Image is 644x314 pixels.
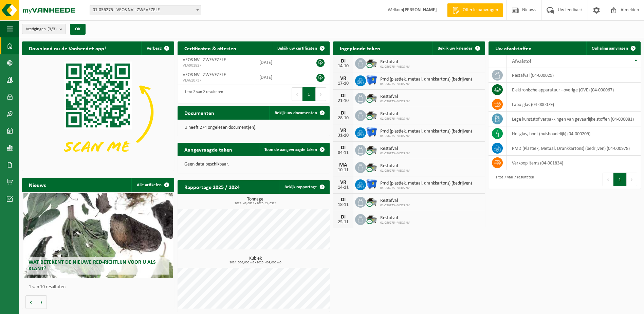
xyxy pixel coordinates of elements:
span: Ophaling aanvragen [592,46,628,51]
a: Bekijk uw documenten [269,106,329,120]
span: Pmd (plastiek, metaal, drankkartons) (bedrijven) [380,129,472,134]
span: 2024: 556,600 m3 - 2025: 409,000 m3 [181,261,330,264]
span: Restafval [380,215,410,221]
div: 1 tot 2 van 2 resultaten [181,87,223,102]
div: DI [336,58,350,64]
img: WB-5000-CU [366,213,378,225]
img: WB-1100-HPE-BE-01 [366,126,378,138]
td: hol glas, bont (huishoudelijk) (04-000209) [507,126,641,141]
td: [DATE] [254,55,301,70]
div: 14-11 [336,185,350,190]
span: Vestigingen [26,24,57,34]
span: Bekijk uw kalender [438,46,473,51]
img: WB-5000-CU [366,196,378,207]
span: Afvalstof [512,59,531,64]
div: 10-11 [336,168,350,173]
img: WB-1100-HPE-BE-01 [366,74,378,86]
td: elektronische apparatuur - overige (OVE) (04-000067) [507,83,641,97]
div: DI [336,197,350,203]
h3: Kubiek [181,256,330,264]
span: Restafval [380,198,410,204]
span: Restafval [380,94,410,100]
h3: Tonnage [181,197,330,205]
a: Toon de aangevraagde taken [259,143,329,156]
div: DI [336,145,350,151]
span: VEOS NV - ZWEVEZELE [183,57,226,63]
img: WB-5000-CU [366,92,378,103]
span: Pmd (plastiek, metaal, drankkartons) (bedrijven) [380,181,472,186]
span: Offerte aanvragen [461,7,500,14]
span: Bekijk uw certificaten [277,46,317,51]
span: 01-056275 - VEOS NV - ZWEVEZELE [90,5,201,15]
div: 1 tot 7 van 7 resultaten [492,172,534,187]
div: DI [336,214,350,220]
span: Pmd (plastiek, metaal, drankkartons) (bedrijven) [380,77,472,82]
button: Previous [292,87,302,101]
button: Previous [603,173,613,186]
a: Offerte aanvragen [447,3,503,17]
a: Ophaling aanvragen [586,41,640,55]
span: 01-056275 - VEOS NV [380,152,410,156]
p: U heeft 274 ongelezen document(en). [184,125,323,130]
button: Vorige [25,295,36,309]
a: Bekijk rapportage [279,180,329,194]
button: OK [70,24,86,35]
span: Restafval [380,146,410,152]
div: VR [336,128,350,133]
h2: Documenten [178,106,221,119]
span: Verberg [147,46,162,51]
img: WB-5000-CU [366,161,378,173]
span: 01-056275 - VEOS NV [380,100,410,104]
button: 1 [302,87,316,101]
img: Download de VHEPlus App [22,55,174,169]
div: 18-11 [336,203,350,207]
span: Bekijk uw documenten [275,111,317,115]
strong: [PERSON_NAME] [403,7,437,13]
span: 01-056275 - VEOS NV [380,221,410,225]
div: 25-11 [336,220,350,225]
button: Next [627,173,637,186]
span: VLA610737 [183,78,249,83]
span: 01-056275 - VEOS NV [380,204,410,208]
img: WB-1100-HPE-BE-01 [366,178,378,190]
button: Volgende [36,295,47,309]
div: DI [336,110,350,116]
p: 1 van 10 resultaten [29,285,171,290]
td: verkoop items (04-001834) [507,156,641,170]
td: lege kunststof verpakkingen van gevaarlijke stoffen (04-000081) [507,112,641,126]
div: 31-10 [336,133,350,138]
div: VR [336,180,350,185]
span: VLA901827 [183,63,249,68]
a: Bekijk uw certificaten [272,41,329,55]
a: Alle artikelen [131,178,173,192]
span: 01-056275 - VEOS NV - ZWEVEZELE [90,5,201,15]
span: VEOS NV - ZWEVEZELE [183,72,226,77]
span: 2024: 48,681 t - 2025: 24,052 t [181,202,330,205]
div: 04-11 [336,151,350,155]
h2: Rapportage 2025 / 2024 [178,180,246,193]
img: WB-5000-CU [366,109,378,121]
span: Restafval [380,59,410,65]
h2: Certificaten & attesten [178,41,243,55]
button: 1 [613,173,627,186]
div: DI [336,93,350,99]
span: 01-056275 - VEOS NV [380,169,410,173]
span: 01-056275 - VEOS NV [380,186,472,190]
td: labo-glas (04-000079) [507,97,641,112]
h2: Ingeplande taken [333,41,387,55]
h2: Uw afvalstoffen [489,41,538,55]
h2: Aangevraagde taken [178,143,239,156]
span: 01-056275 - VEOS NV [380,117,410,121]
div: 14-10 [336,64,350,69]
span: Toon de aangevraagde taken [264,147,317,152]
button: Verberg [141,41,173,55]
div: 17-10 [336,81,350,86]
h2: Download nu de Vanheede+ app! [22,41,113,55]
span: Restafval [380,163,410,169]
img: WB-5000-CU [366,144,378,155]
span: 01-056275 - VEOS NV [380,134,472,138]
td: [DATE] [254,70,301,85]
div: 28-10 [336,116,350,121]
td: PMD (Plastiek, Metaal, Drankkartons) (bedrijven) (04-000978) [507,141,641,156]
count: (3/3) [48,27,57,31]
